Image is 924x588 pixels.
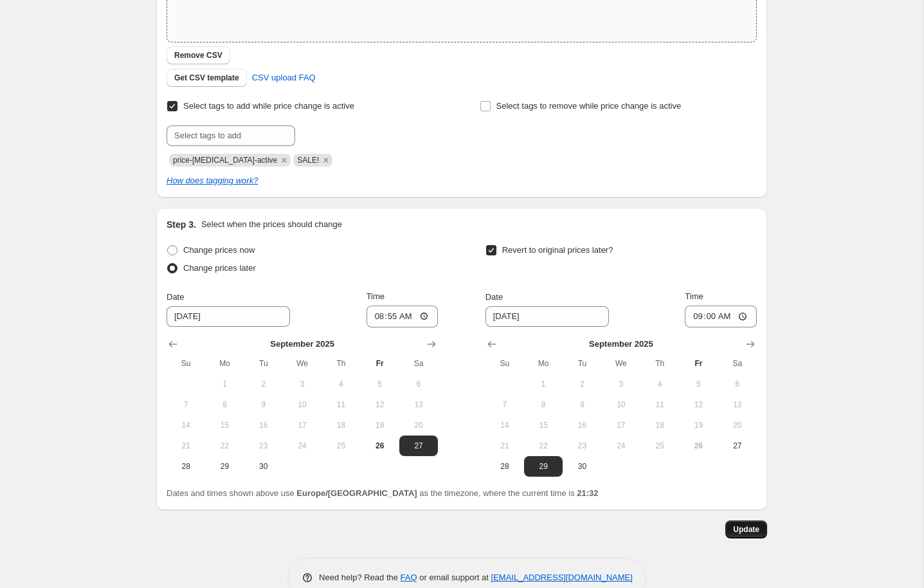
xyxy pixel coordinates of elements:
span: 30 [249,461,278,472]
button: Wednesday September 17 2025 [602,415,640,436]
b: Europe/[GEOGRAPHIC_DATA] [296,488,417,498]
span: 6 [723,379,752,389]
a: How does tagging work? [167,176,258,185]
button: Thursday September 25 2025 [322,436,360,456]
span: 25 [646,441,674,451]
span: 26 [684,441,712,451]
th: Tuesday [244,353,283,374]
th: Saturday [399,353,438,374]
button: Monday September 22 2025 [205,436,244,456]
th: Saturday [718,353,757,374]
th: Wednesday [283,353,322,374]
span: We [288,358,316,369]
button: Tuesday September 9 2025 [244,394,283,415]
span: Need help? Read the [319,573,401,582]
span: 3 [607,379,635,389]
button: Friday September 12 2025 [679,394,718,415]
span: 8 [529,400,557,410]
button: Monday September 22 2025 [524,436,563,456]
th: Thursday [322,353,360,374]
span: 14 [172,420,200,430]
button: Get CSV template [167,69,247,87]
button: Monday September 1 2025 [524,374,563,394]
a: FAQ [401,573,417,582]
button: Sunday September 14 2025 [167,415,205,436]
span: 22 [210,441,239,451]
span: 7 [491,400,519,410]
span: Time [685,291,703,301]
span: or email support at [417,573,491,582]
span: 14 [491,420,519,430]
span: 19 [366,420,394,430]
span: 7 [172,400,200,410]
span: Th [327,358,355,369]
span: 12 [684,400,712,410]
th: Friday [679,353,718,374]
button: Sunday September 21 2025 [167,436,205,456]
button: Saturday September 27 2025 [399,436,438,456]
span: Su [491,358,519,369]
button: Remove SALE! [320,154,332,166]
span: 22 [529,441,557,451]
button: Saturday September 6 2025 [399,374,438,394]
span: 4 [646,379,674,389]
span: 21 [491,441,519,451]
span: 17 [607,420,635,430]
span: Change prices now [183,245,255,255]
button: Tuesday September 16 2025 [563,415,601,436]
input: Select tags to add [167,125,295,146]
span: 2 [568,379,596,389]
th: Wednesday [602,353,640,374]
button: Sunday September 21 2025 [485,436,524,456]
span: 25 [327,441,355,451]
button: Friday September 19 2025 [679,415,718,436]
button: Tuesday September 9 2025 [563,394,601,415]
span: 9 [249,400,278,410]
span: 11 [327,400,355,410]
span: Tu [568,358,596,369]
span: Select tags to add while price change is active [183,101,354,111]
span: Sa [404,358,433,369]
span: 8 [210,400,239,410]
span: 19 [684,420,712,430]
button: Friday September 19 2025 [361,415,399,436]
span: Time [367,291,385,301]
input: 9/26/2025 [485,306,609,327]
button: Thursday September 11 2025 [322,394,360,415]
button: Wednesday September 3 2025 [602,374,640,394]
span: 20 [404,420,433,430]
button: Saturday September 13 2025 [399,394,438,415]
button: Wednesday September 3 2025 [283,374,322,394]
span: We [607,358,635,369]
span: 10 [288,400,316,410]
span: 9 [568,400,596,410]
th: Tuesday [563,353,601,374]
span: 29 [529,461,557,472]
span: Tu [249,358,278,369]
span: 1 [529,379,557,389]
span: CSV upload FAQ [252,71,316,84]
span: Fr [366,358,394,369]
button: Monday September 15 2025 [524,415,563,436]
button: Saturday September 27 2025 [718,436,757,456]
button: Tuesday September 2 2025 [244,374,283,394]
th: Sunday [167,353,205,374]
span: 10 [607,400,635,410]
span: SALE! [297,156,319,165]
span: Su [172,358,200,369]
button: Monday September 1 2025 [205,374,244,394]
span: 23 [568,441,596,451]
span: 11 [646,400,674,410]
span: Th [646,358,674,369]
span: price-change-job-active [173,156,277,165]
a: [EMAIL_ADDRESS][DOMAIN_NAME] [491,573,633,582]
button: Thursday September 18 2025 [640,415,679,436]
button: Thursday September 4 2025 [322,374,360,394]
span: Update [733,524,759,535]
button: Monday September 8 2025 [524,394,563,415]
button: Saturday September 20 2025 [718,415,757,436]
input: 12:00 [685,306,757,327]
input: 9/26/2025 [167,306,290,327]
span: Date [167,292,184,302]
span: 21 [172,441,200,451]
